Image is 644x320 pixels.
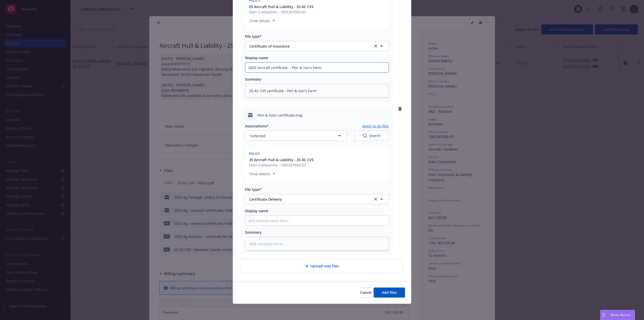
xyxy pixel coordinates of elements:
[600,310,635,320] button: Nova Assist
[611,313,631,317] span: Nova Assist
[245,208,268,213] span: Display name
[245,216,389,225] input: Add display name here...
[600,310,607,320] div: Drag to move
[245,230,261,235] span: Summary
[245,194,389,204] button: Certificate Deliveryclear selection
[247,171,277,177] button: Show details
[245,187,262,192] span: File type*
[249,197,366,202] span: Certificate Delivery
[373,196,379,202] a: clear selection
